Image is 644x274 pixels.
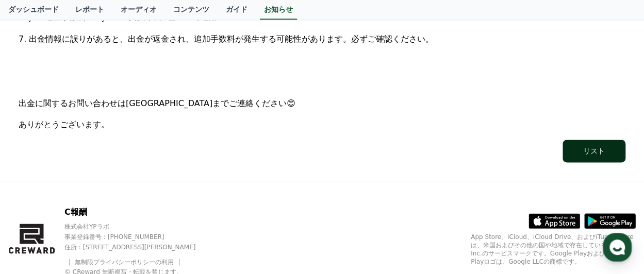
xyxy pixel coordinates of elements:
span: チャット [88,204,113,213]
a: ホーム [3,189,68,214]
font: 住所 : [STREET_ADDRESS][PERSON_NAME] [64,244,195,251]
font: 事業登録番号 : [PHONE_NUMBER] [64,233,164,241]
font: ガイド [226,5,247,13]
a: リスト [19,140,625,162]
font: リスト [583,147,605,155]
font: 出金に関するお問い合わせは[GEOGRAPHIC_DATA]までご連絡ください😊 [19,98,295,108]
font: の利用 [155,259,174,266]
font: 株式会社YPラボ [64,223,109,230]
font: ありがとうございます。 [19,119,109,129]
a: の利用 [155,259,181,266]
span: 設定 [159,204,172,212]
font: ダッシュボード [8,5,59,13]
font: オーディオ [121,5,157,13]
font: 7. 出金情報に誤りがあると、出金が返金され、追加手数料が発生する可能性があります。必ずご確認ください。 [19,34,433,44]
a: 設定 [133,189,198,214]
font: C報酬 [64,207,87,217]
a: 無制限プライバシーポリシー [75,259,155,266]
font: レポート [75,5,104,13]
font: コンテンツ [173,5,209,13]
font: お知らせ [264,5,293,13]
a: チャット [68,189,133,214]
button: リスト [563,140,625,162]
font: App Store、iCloud、iCloud Drive、およびiTunes Storeは、米国およびその他の国や地域で存在しているApple Inc.のサービスマークです。Google Pl... [471,233,633,265]
span: ホーム [26,204,45,212]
